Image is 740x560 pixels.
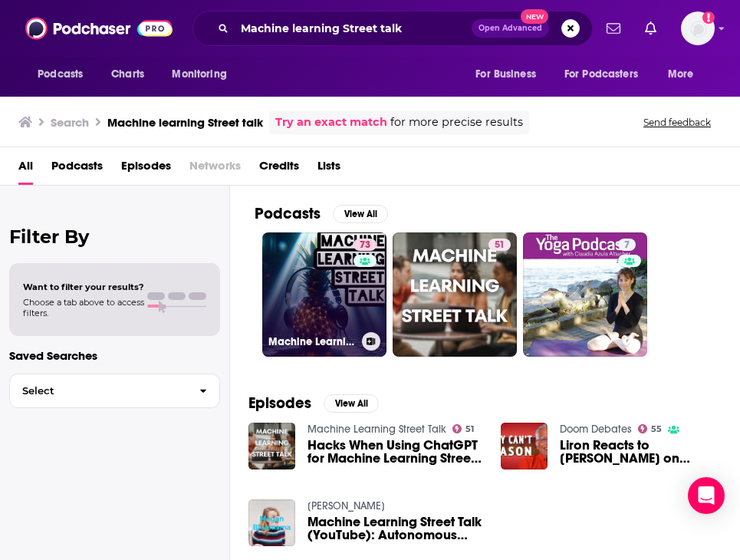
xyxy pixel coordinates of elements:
span: Logged in as caitmwalters [681,12,715,45]
a: Lists [317,153,340,185]
a: Show notifications dropdown [639,15,663,41]
a: Doom Debates [560,423,632,436]
a: Megan Bloemsma [308,499,385,512]
a: 51 [452,424,475,433]
span: Networks [189,153,241,185]
a: Liron Reacts to Subbarao Kambhampati on Machine Learning Street Talk [560,439,735,465]
span: For Business [475,64,536,85]
a: 73 [354,239,377,251]
div: Open Intercom Messenger [688,477,725,514]
button: View All [333,205,388,223]
span: For Podcasters [564,64,638,85]
span: Liron Reacts to [PERSON_NAME] on Machine Learning Street Talk [560,439,735,465]
svg: Add a profile image [702,12,715,24]
input: Search podcasts, credits, & more... [235,16,472,41]
span: 7 [624,238,630,253]
span: Charts [111,64,144,85]
span: More [668,64,694,85]
a: All [18,153,33,185]
button: open menu [554,60,660,89]
a: Episodes [121,153,171,185]
a: EpisodesView All [248,394,379,413]
a: 73Machine Learning Street Talk (MLST) [262,232,386,357]
a: 51 [488,239,511,251]
a: Podcasts [51,153,103,185]
span: for more precise results [390,114,523,131]
button: Show profile menu [681,12,715,45]
span: New [521,9,548,24]
h2: Filter By [9,226,220,248]
span: 55 [651,426,662,433]
button: View All [324,394,379,413]
div: Search podcasts, credits, & more... [192,11,593,46]
button: Open AdvancedNew [472,19,549,38]
button: open menu [465,60,555,89]
a: Show notifications dropdown [600,15,627,41]
a: Charts [101,60,153,89]
a: 7 [618,239,636,251]
img: Machine Learning Street Talk (YouTube): Autonomous Learning [248,499,295,546]
span: Open Advanced [479,25,542,32]
a: Credits [259,153,299,185]
button: Send feedback [639,116,715,129]
span: Choose a tab above to access filters. [23,297,144,318]
h2: Episodes [248,394,311,413]
span: 51 [465,426,474,433]
p: Saved Searches [9,348,220,363]
a: PodcastsView All [255,204,388,223]
a: Hacks When Using ChatGPT for Machine Learning Street Talk [308,439,482,465]
span: Want to filter your results? [23,282,144,292]
h3: Search [51,115,89,130]
span: 73 [360,238,370,253]
img: User Profile [681,12,715,45]
span: 51 [495,238,505,253]
span: Monitoring [172,64,226,85]
button: open menu [657,60,713,89]
h2: Podcasts [255,204,321,223]
a: 51 [393,232,517,357]
h3: Machine Learning Street Talk (MLST) [268,335,356,348]
button: open menu [161,60,246,89]
img: Liron Reacts to Subbarao Kambhampati on Machine Learning Street Talk [501,423,548,469]
button: Select [9,374,220,408]
a: Try an exact match [275,114,387,131]
a: Machine Learning Street Talk [308,423,446,436]
img: Podchaser - Follow, Share and Rate Podcasts [25,14,173,43]
span: Podcasts [38,64,83,85]
button: open menu [27,60,103,89]
a: 55 [638,424,663,433]
h3: Machine learning Street talk [107,115,263,130]
a: Machine Learning Street Talk (YouTube): Autonomous Learning [308,516,482,542]
img: Hacks When Using ChatGPT for Machine Learning Street Talk [248,423,295,469]
a: 7 [523,232,647,357]
span: Select [10,386,187,396]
